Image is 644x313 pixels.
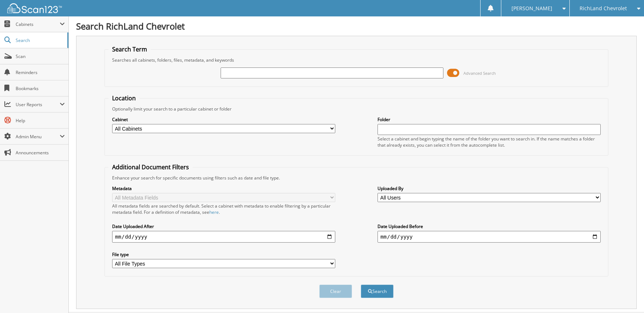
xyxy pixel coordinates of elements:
[108,163,193,171] legend: Additional Document Filters
[16,69,65,76] span: Reminders
[112,116,335,123] label: Cabinet
[108,94,139,102] legend: Location
[112,223,335,229] label: Date Uploaded After
[112,185,335,192] label: Metadata
[511,6,552,11] span: [PERSON_NAME]
[76,20,637,32] h1: Search RichLand Chevrolet
[112,203,335,215] div: All metadata fields are searched by default. Select a cabinet with metadata to enable filtering b...
[108,45,151,53] legend: Search Term
[209,209,219,215] a: here
[7,3,62,13] img: scan123-logo-white.svg
[463,70,496,76] span: Advanced Search
[16,150,65,156] span: Announcements
[16,85,65,92] span: Bookmarks
[16,134,60,140] span: Admin Menu
[378,223,601,229] label: Date Uploaded Before
[361,285,394,298] button: Search
[580,6,627,11] span: RichLand Chevrolet
[16,37,64,43] span: Search
[16,53,65,59] span: Scan
[378,136,601,148] div: Select a cabinet and begin typing the name of the folder you want to search in. If the name match...
[112,231,335,243] input: start
[108,106,604,112] div: Optionally limit your search to a particular cabinet or folder
[16,21,60,27] span: Cabinets
[16,101,60,108] span: User Reports
[108,57,604,63] div: Searches all cabinets, folders, files, metadata, and keywords
[378,185,601,192] label: Uploaded By
[319,285,352,298] button: Clear
[112,251,335,258] label: File type
[108,175,604,181] div: Enhance your search for specific documents using filters such as date and file type.
[378,231,601,243] input: end
[378,116,601,123] label: Folder
[16,117,65,124] span: Help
